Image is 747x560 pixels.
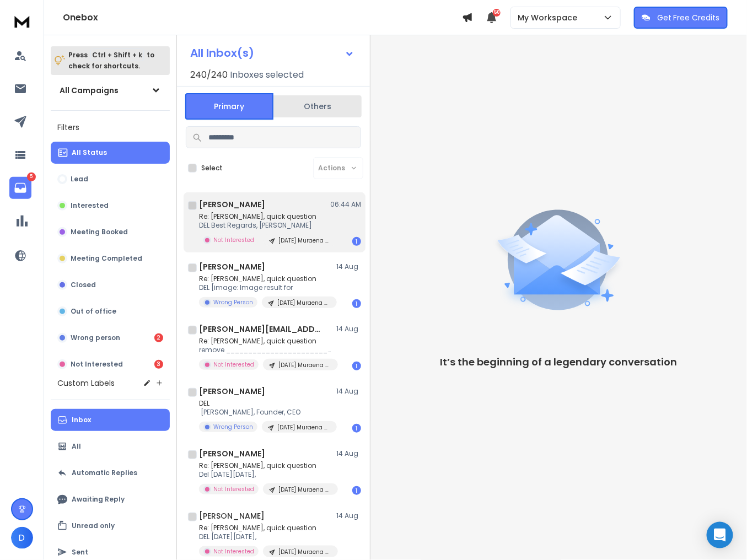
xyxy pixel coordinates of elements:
[190,47,254,58] h1: All Inbox(s)
[51,168,170,190] button: Lead
[199,470,331,479] p: Del [DATE][DATE],
[199,524,331,532] p: Re: [PERSON_NAME], quick question
[278,486,331,494] p: [DATE] Muraena 3rd List
[199,212,331,221] p: Re: [PERSON_NAME], quick question
[11,527,33,549] button: D
[72,495,125,504] p: Awaiting Reply
[199,221,331,230] p: DEL Best Regards, [PERSON_NAME]
[72,416,91,424] p: Inbox
[213,360,254,369] p: Not Interested
[72,521,115,530] p: Unread only
[518,12,582,23] p: My Workspace
[71,281,96,289] p: Closed
[72,148,107,157] p: All Status
[63,11,462,24] h1: Onebox
[181,42,363,64] button: All Inbox(s)
[51,300,170,322] button: Out of office
[71,254,142,263] p: Meeting Completed
[213,485,254,493] p: Not Interested
[154,360,163,369] div: 3
[72,469,137,477] p: Automatic Replies
[352,424,361,433] div: 1
[71,228,128,236] p: Meeting Booked
[199,448,265,459] h1: [PERSON_NAME]
[352,486,361,495] div: 1
[9,177,31,199] a: 5
[278,548,331,556] p: [DATE] Muraena 3rd List
[72,442,81,451] p: All
[51,79,170,101] button: All Campaigns
[51,353,170,375] button: Not Interested3
[336,387,361,396] p: 14 Aug
[51,221,170,243] button: Meeting Booked
[440,354,678,370] p: It’s the beginning of a legendary conversation
[51,409,170,431] button: Inbox
[277,299,330,307] p: [DATE] Muraena 3rd List
[213,423,253,431] p: Wrong Person
[51,327,170,349] button: Wrong person2
[199,199,265,210] h1: [PERSON_NAME]
[336,511,361,520] p: 14 Aug
[72,548,88,557] p: Sent
[51,120,170,135] h3: Filters
[71,360,123,369] p: Not Interested
[336,449,361,458] p: 14 Aug
[213,298,253,306] p: Wrong Person
[352,237,361,246] div: 1
[185,93,273,120] button: Primary
[27,173,36,181] p: 5
[493,9,501,17] span: 50
[51,435,170,457] button: All
[199,399,331,408] p: DEL
[278,361,331,369] p: [DATE] Muraena 3rd List
[199,283,331,292] p: DEL [image: Image result for
[278,236,331,245] p: [DATE] Muraena 3rd List
[71,307,116,316] p: Out of office
[230,68,304,82] h3: Inboxes selected
[352,299,361,308] div: 1
[201,164,223,173] label: Select
[213,236,254,244] p: Not Interested
[336,325,361,333] p: 14 Aug
[277,423,330,432] p: [DATE] Muraena 3rd List
[68,50,154,72] p: Press to check for shortcuts.
[51,462,170,484] button: Automatic Replies
[657,12,720,23] p: Get Free Credits
[60,85,119,96] h1: All Campaigns
[71,175,88,184] p: Lead
[273,94,362,119] button: Others
[199,337,331,346] p: Re: [PERSON_NAME], quick question
[352,362,361,370] div: 1
[51,142,170,164] button: All Status
[190,68,228,82] span: 240 / 240
[199,324,320,335] h1: [PERSON_NAME][EMAIL_ADDRESS][DOMAIN_NAME]
[71,333,120,342] p: Wrong person
[51,488,170,510] button: Awaiting Reply
[199,408,331,417] p: ￼ [PERSON_NAME], Founder, CEO
[199,274,331,283] p: Re: [PERSON_NAME], quick question
[707,522,733,548] div: Open Intercom Messenger
[199,532,331,541] p: DEL [DATE][DATE],
[57,378,115,389] h3: Custom Labels
[154,333,163,342] div: 2
[51,247,170,270] button: Meeting Completed
[213,547,254,556] p: Not Interested
[634,7,728,29] button: Get Free Credits
[199,386,265,397] h1: [PERSON_NAME]
[90,49,144,61] span: Ctrl + Shift + k
[199,346,331,354] p: remove ________________________________ From: [PERSON_NAME]
[51,515,170,537] button: Unread only
[199,510,265,521] h1: [PERSON_NAME]
[330,200,361,209] p: 06:44 AM
[71,201,109,210] p: Interested
[51,274,170,296] button: Closed
[336,262,361,271] p: 14 Aug
[199,261,265,272] h1: [PERSON_NAME]
[11,11,33,31] img: logo
[199,461,331,470] p: Re: [PERSON_NAME], quick question
[51,195,170,217] button: Interested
